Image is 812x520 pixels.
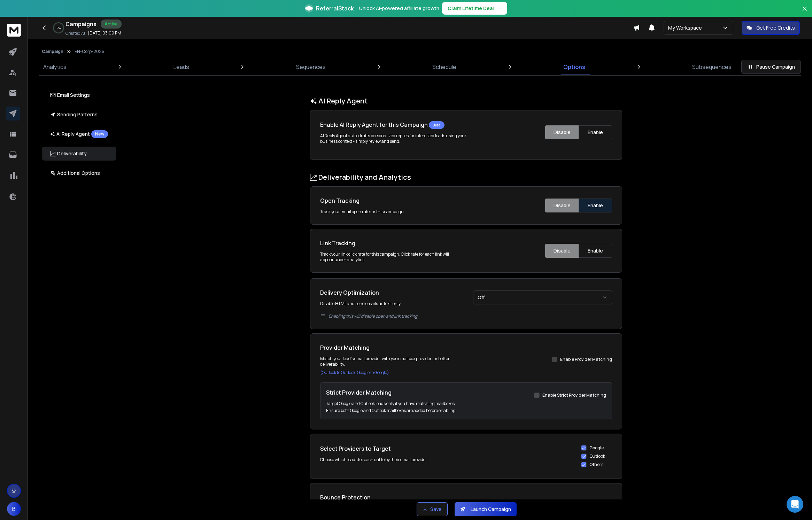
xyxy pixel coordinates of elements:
[173,63,189,71] p: Leads
[787,496,803,513] div: Open Intercom Messenger
[692,63,732,71] p: Subsequences
[668,24,705,31] p: My Workspace
[442,2,507,15] button: Claim Lifetime Deal→
[7,502,21,516] button: B
[169,59,193,75] a: Leads
[57,26,61,30] p: 0 %
[88,30,121,36] p: [DATE] 03:09 PM
[101,20,122,29] div: Active
[688,59,736,75] a: Subsequences
[39,59,71,75] a: Analytics
[559,59,589,75] a: Options
[741,60,801,74] button: Pause Campaign
[50,92,90,99] p: Email Settings
[65,31,86,36] p: Created At:
[296,63,326,71] p: Sequences
[75,49,104,54] p: EN-Corp-2025
[359,5,439,12] p: Unlock AI-powered affiliate growth
[43,63,67,71] p: Analytics
[42,49,63,54] button: Campaign
[742,21,800,35] button: Get Free Credits
[316,4,354,13] span: ReferralStack
[428,59,461,75] a: Schedule
[42,88,116,102] button: Email Settings
[292,59,330,75] a: Sequences
[432,63,456,71] p: Schedule
[563,63,585,71] p: Options
[800,4,809,21] button: Close banner
[65,20,96,28] h1: Campaigns
[497,5,502,12] span: →
[756,24,795,31] p: Get Free Credits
